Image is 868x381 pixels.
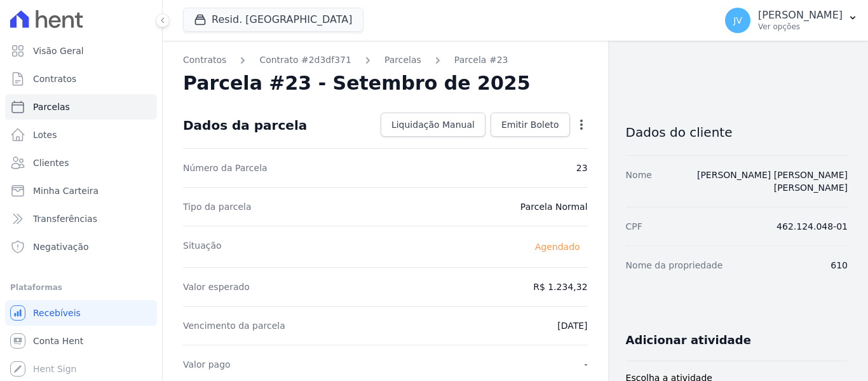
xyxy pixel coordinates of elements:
button: Resid. [GEOGRAPHIC_DATA] [183,8,363,32]
dt: Vencimento da parcela [183,319,285,332]
a: Conta Hent [5,328,157,354]
a: Transferências [5,206,157,232]
a: [PERSON_NAME] [PERSON_NAME] [PERSON_NAME] [697,170,848,193]
a: Recebíveis [5,300,157,326]
dd: - [585,358,588,371]
a: Liquidação Manual [381,113,485,137]
h2: Parcela #23 - Setembro de 2025 [183,72,531,95]
span: Transferências [33,212,97,225]
div: Plataformas [10,280,152,295]
p: [PERSON_NAME] [758,9,843,22]
dd: 610 [831,259,848,272]
a: Contratos [183,53,226,67]
a: Parcelas [384,53,421,67]
nav: Breadcrumb [183,53,588,67]
p: Ver opções [758,22,843,32]
h3: Adicionar atividade [626,333,751,348]
span: Emitir Boleto [501,118,559,131]
a: Lotes [5,122,157,148]
span: Clientes [33,156,69,169]
dd: 462.124.048-01 [776,220,848,233]
a: Emitir Boleto [491,113,570,137]
div: Dados da parcela [183,118,307,133]
span: JV [733,16,742,25]
dd: 23 [576,162,588,174]
a: Visão Geral [5,38,157,64]
span: Recebíveis [33,307,81,319]
dd: [DATE] [557,319,587,332]
dt: Nome da propriedade [626,259,723,272]
span: Visão Geral [33,45,84,57]
span: Liquidação Manual [391,118,475,131]
dt: Número da Parcela [183,162,268,174]
a: Parcelas [5,94,157,120]
span: Contratos [33,73,76,85]
button: JV [PERSON_NAME] Ver opções [715,3,868,38]
dt: Tipo da parcela [183,200,252,213]
span: Negativação [33,240,89,253]
dt: Situação [183,239,222,254]
dd: R$ 1.234,32 [533,281,587,293]
dt: CPF [626,220,642,233]
span: Parcelas [33,100,70,113]
a: Contrato #2d3df371 [259,53,351,67]
span: Agendado [527,239,588,254]
h3: Dados do cliente [626,125,848,140]
span: Lotes [33,128,57,141]
span: Conta Hent [33,335,83,347]
dt: Nome [626,169,652,194]
a: Minha Carteira [5,178,157,204]
a: Clientes [5,150,157,176]
a: Parcela #23 [454,53,508,67]
a: Negativação [5,234,157,260]
dd: Parcela Normal [520,200,588,213]
dt: Valor esperado [183,281,250,293]
dt: Valor pago [183,358,231,371]
span: Minha Carteira [33,184,98,197]
a: Contratos [5,66,157,92]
